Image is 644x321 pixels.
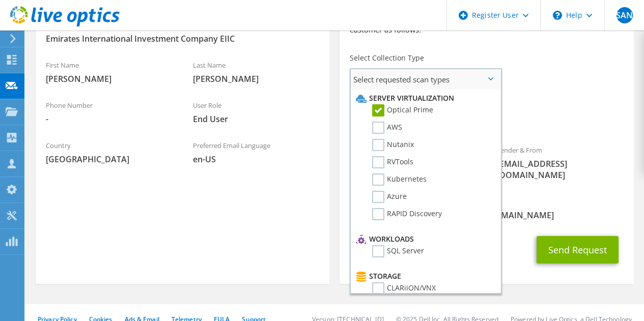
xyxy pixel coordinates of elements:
label: Azure [372,191,407,203]
div: Last Name [183,54,330,90]
div: Requested Collections [340,94,633,134]
div: Phone Number [36,95,183,130]
div: CC & Reply To [340,191,633,226]
div: Account Name / SFDC ID [36,14,329,49]
span: - [46,113,173,125]
svg: \n [553,11,562,20]
label: RVTools [372,156,413,168]
label: RAPID Discovery [372,208,442,220]
li: Storage [353,270,495,282]
div: Sender & From [487,139,634,186]
span: [GEOGRAPHIC_DATA] [46,154,173,165]
label: Select Collection Type [350,53,424,63]
span: SAN [617,7,633,23]
label: CLARiiON/VNX [372,282,436,295]
div: First Name [36,54,183,90]
label: AWS [372,122,402,134]
li: Workloads [353,233,495,245]
span: [EMAIL_ADDRESS][DOMAIN_NAME] [497,158,624,181]
label: Nutanix [372,139,414,151]
label: SQL Server [372,245,424,257]
div: Country [36,135,183,170]
div: User Role [183,95,330,130]
span: Emirates International Investment Company EIIC [46,33,319,44]
div: To [340,139,487,186]
div: Preferred Email Language [183,135,330,170]
li: Server Virtualization [353,92,495,104]
span: Select requested scan types [351,69,500,90]
span: [PERSON_NAME] [193,73,320,84]
span: End User [193,113,320,125]
label: Kubernetes [372,173,427,186]
span: en-US [193,154,320,165]
label: Optical Prime [372,104,433,116]
button: Send Request [537,236,619,264]
span: [PERSON_NAME] [46,73,173,84]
